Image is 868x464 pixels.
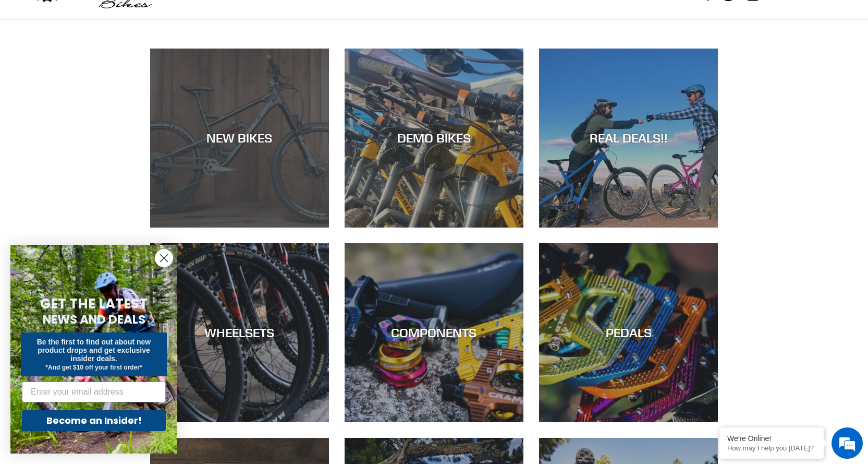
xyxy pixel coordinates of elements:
a: WHEELSETS [150,243,329,422]
button: Become an Insider! [22,410,166,431]
a: COMPONENTS [345,243,523,422]
a: NEW BIKES [150,49,329,228]
button: Close dialog [155,249,173,267]
a: DEMO BIKES [345,49,523,228]
div: REAL DEALS!! [539,130,718,146]
p: How may I help you today? [727,444,816,452]
span: Be the first to find out about new product drops and get exclusive insider deals. [37,338,151,363]
div: WHEELSETS [150,325,329,340]
div: COMPONENTS [345,325,523,340]
a: REAL DEALS!! [539,49,718,228]
div: NEW BIKES [150,130,329,146]
span: NEWS AND DEALS [43,311,145,328]
div: We're Online! [727,434,816,443]
a: PEDALS [539,243,718,422]
span: *And get $10 off your first order* [45,364,142,371]
span: GET THE LATEST [40,294,148,313]
input: Enter your email address [22,382,166,402]
div: DEMO BIKES [345,130,523,146]
div: PEDALS [539,325,718,340]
